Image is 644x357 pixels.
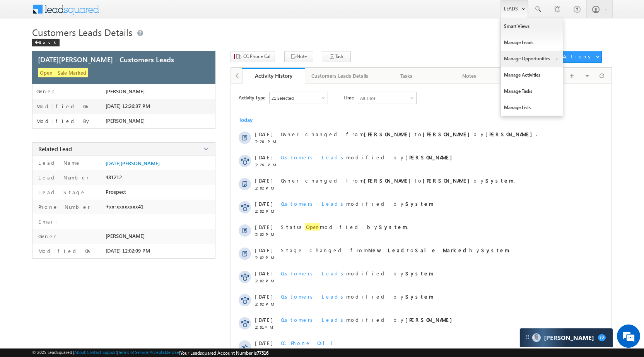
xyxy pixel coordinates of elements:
[375,68,438,84] a: Tasks
[281,347,579,353] span: Added by on
[281,247,511,253] span: Stage changed from to by .
[281,270,434,277] span: modified by
[284,51,313,62] button: Note
[87,350,117,355] a: Contact Support
[519,328,613,347] div: carter-dragCarter[PERSON_NAME]12
[524,334,531,340] img: carter-drag
[106,233,145,239] span: [PERSON_NAME]
[257,350,268,356] span: 77516
[281,340,338,346] span: CC Phone Call
[405,293,434,300] strong: System
[501,51,563,67] a: Manage Opportunities
[501,18,563,34] a: Smart Views
[106,174,122,180] span: 481212
[13,41,32,51] img: d_60004797649_company_0_60004797649
[281,131,537,137] span: Owner changed from to by .
[281,177,515,184] span: Owner changed from to by .
[231,51,275,62] button: CC Phone Call
[281,293,434,300] span: modified by
[322,51,351,62] button: Task
[255,348,278,353] span: 12:01 PM
[305,68,375,84] a: Customers Leads Details
[405,316,456,323] strong: [PERSON_NAME]
[311,71,368,80] div: Customers Leads Details
[381,71,431,80] div: Tasks
[32,350,268,356] span: © 2025 LeadSquared | | | | |
[405,270,434,277] strong: System
[405,200,434,207] strong: System
[106,103,150,109] span: [DATE] 12:26:37 PM
[255,278,278,283] span: 12:02 PM
[239,116,264,123] div: Today
[343,92,354,103] span: Time
[106,118,145,124] span: [PERSON_NAME]
[255,200,272,207] span: [DATE]
[255,316,272,323] span: [DATE]
[272,96,294,101] div: 21 Selected
[281,316,346,323] span: Customers Leads
[242,68,305,84] a: Activity History
[32,39,60,46] div: Back
[255,340,272,346] span: [DATE]
[270,92,328,104] div: Owner Changed,Status Changed,Stage Changed,Source Changed,Notes & 16 more..
[255,302,278,306] span: 12:02 PM
[74,350,85,355] a: About
[501,34,563,51] a: Manage Leads
[36,189,86,195] label: Lead Stage
[415,247,469,253] strong: Sale Marked
[106,248,150,254] span: [DATE] 12:02:09 PM
[281,270,346,277] span: Customers Leads
[255,139,278,144] span: 12:26 PM
[255,162,278,167] span: 12:26 PM
[423,131,473,137] strong: [PERSON_NAME]
[438,68,501,84] a: Notes
[281,293,346,300] span: Customers Leads
[341,347,374,353] span: [DATE] 12:01 PM
[36,203,90,210] label: Phone Number
[405,154,456,161] strong: [PERSON_NAME]
[106,160,160,166] a: [DATE][PERSON_NAME]
[118,350,149,355] a: Terms of Service
[281,200,434,207] span: modified by
[255,177,272,184] span: [DATE]
[239,92,265,103] span: Activity Type
[36,88,55,94] label: Owner
[501,67,563,83] a: Manage Activities
[36,159,81,166] label: Lead Name
[255,131,272,137] span: [DATE]
[180,350,268,356] span: Your Leadsquared Account Number is
[281,200,346,207] span: Customers Leads
[481,247,509,253] strong: System
[105,238,140,249] em: Start Chat
[485,131,536,137] strong: [PERSON_NAME]
[563,53,593,60] div: Actions
[255,224,272,230] span: [DATE]
[127,4,145,22] div: Minimize live chat window
[150,350,179,355] a: Acceptable Use
[364,177,415,184] strong: [PERSON_NAME]
[36,233,56,239] label: Owner
[36,248,92,254] label: Modified On
[106,189,126,195] span: Prospect
[255,293,272,300] span: [DATE]
[364,131,415,137] strong: [PERSON_NAME]
[444,71,494,80] div: Notes
[281,154,346,161] span: Customers Leads
[598,334,606,341] span: 12
[281,316,456,323] span: modified by
[559,51,602,63] button: Actions
[32,26,132,38] span: Customers Leads Details
[10,72,141,232] textarea: Type your message and hit 'Enter'
[106,88,145,94] span: [PERSON_NAME]
[255,255,278,260] span: 12:02 PM
[301,347,336,353] span: [PERSON_NAME]
[38,145,72,153] span: Related Lead
[38,68,88,77] span: Open - Sale Marked
[281,154,456,161] span: modified by
[106,203,143,210] span: +xx-xxxxxxxx41
[255,325,278,330] span: 12:01 PM
[38,55,174,64] span: [DATE][PERSON_NAME] - Customers Leads
[501,99,563,116] a: Manage Lists
[36,118,91,124] label: Modified By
